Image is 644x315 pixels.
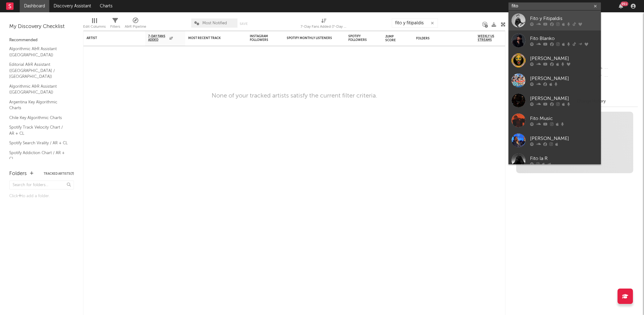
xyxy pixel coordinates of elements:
[508,110,601,130] a: Fito Music
[508,10,601,30] a: Fito y Fitipaldis
[530,95,598,102] div: [PERSON_NAME]
[508,2,601,10] input: Search for artists
[125,23,146,30] div: A&R Pipeline
[212,92,377,100] div: None of your tracked artists satisfy the current filter criteria.
[621,2,628,6] div: 99 +
[508,50,601,70] a: [PERSON_NAME]
[508,150,601,170] a: Fito la R
[9,99,68,111] a: Argentina Key Algorithmic Charts
[530,55,598,62] div: [PERSON_NAME]
[9,46,68,58] a: Algorithmic A&R Assistant ([GEOGRAPHIC_DATA])
[385,35,401,42] div: Jump Score
[619,4,623,9] button: 99+
[202,21,227,25] span: Most Notified
[9,193,74,200] div: Click to add a folder.
[301,15,347,33] div: 7-Day Fans Added (7-Day Fans Added)
[250,34,271,42] div: Instagram Followers
[240,22,248,26] button: Save
[597,65,638,73] div: --
[9,170,27,177] div: Folders
[9,124,68,137] a: Spotify Track Velocity Chart / AR + CL
[597,73,638,81] div: --
[9,83,68,96] a: Algorithmic A&R Assistant ([GEOGRAPHIC_DATA])
[9,61,68,80] a: Editorial A&R Assistant ([GEOGRAPHIC_DATA] / [GEOGRAPHIC_DATA])
[530,15,598,22] div: Fito y Fitipaldis
[83,23,106,30] div: Edit Columns
[530,155,598,162] div: Fito la R
[9,114,68,121] a: Chile Key Algorithmic Charts
[508,30,601,50] a: Fito Blanko
[9,150,68,162] a: Spotify Addiction Chart / AR + CL
[416,37,462,40] div: Folders
[508,130,601,150] a: [PERSON_NAME]
[508,90,601,110] a: [PERSON_NAME]
[87,36,133,40] div: Artist
[9,140,68,146] a: Spotify Search Virality / AR + CL
[188,36,234,40] div: Most Recent Track
[125,15,146,33] div: A&R Pipeline
[530,75,598,82] div: [PERSON_NAME]
[148,34,168,42] span: 7-Day Fans Added
[478,34,499,42] span: Weekly US Streams
[530,135,598,142] div: [PERSON_NAME]
[530,35,598,42] div: Fito Blanko
[508,70,601,90] a: [PERSON_NAME]
[530,115,598,122] div: Fito Music
[9,23,74,30] div: My Discovery Checklist
[110,15,120,33] div: Filters
[110,23,120,30] div: Filters
[44,172,74,175] button: Tracked Artists(7)
[392,18,438,28] input: Search...
[287,36,333,40] div: Spotify Monthly Listeners
[9,37,74,44] div: Recommended
[9,181,74,189] input: Search for folders...
[301,23,347,30] div: 7-Day Fans Added (7-Day Fans Added)
[348,34,370,42] div: Spotify Followers
[83,15,106,33] div: Edit Columns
